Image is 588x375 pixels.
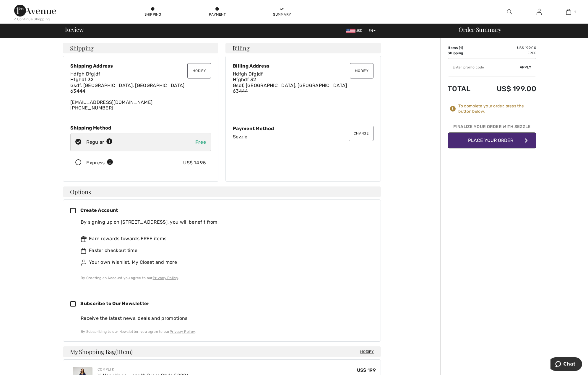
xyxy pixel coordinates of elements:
div: By Subscribing to our Newsletter, you agree to our . [81,329,373,334]
a: 1 [554,8,583,15]
div: Shipping Method [70,125,211,131]
div: Compli K [98,367,189,372]
img: faster.svg [81,248,87,254]
span: 1 [460,46,462,50]
div: Payment [209,12,226,17]
div: Summary [273,12,291,17]
span: Shipping [70,45,94,51]
div: Your own Wishlist, My Closet and more [81,259,369,266]
span: Review [65,27,84,32]
td: Shipping [448,50,480,56]
td: Total [448,79,480,99]
span: Free [195,139,206,145]
img: US Dollar [346,29,355,33]
div: Finalize Your Order with Sezzle [448,124,536,132]
div: By signing up on [STREET_ADDRESS], you will benefit from: [81,219,369,226]
span: Hdfgh Dfgjdf [233,71,263,77]
span: EN [368,29,376,33]
div: To complete your order, press the button below. [458,104,536,114]
button: Place Your Order [448,132,536,148]
td: US$ 199.00 [480,45,536,50]
div: By Creating an Account you agree to our . [81,275,369,281]
div: [EMAIL_ADDRESS][DOMAIN_NAME] [PHONE_NUMBER] [70,71,211,111]
div: Billing Address [233,63,373,69]
div: Shipping Address [70,63,211,69]
td: Free [480,50,536,56]
a: Privacy Policy [153,276,178,280]
span: ( Item) [115,348,133,356]
div: Payment Method [233,126,373,131]
td: US$ 199.00 [480,79,536,99]
span: Billing [233,45,249,51]
img: ownWishlist.svg [81,260,87,266]
span: US$ 199 [357,367,376,373]
h4: Options [63,186,381,197]
button: Change [349,126,373,141]
img: 1ère Avenue [14,5,56,17]
div: Order Summary [451,27,584,32]
input: Promo code [448,58,520,76]
span: Hfghdf 32 Gsdf, [GEOGRAPHIC_DATA], [GEOGRAPHIC_DATA] 63444 [233,77,347,94]
button: Modify [187,63,211,78]
div: Receive the latest news, deals and promotions [81,315,373,322]
span: Hdfgh Dfgjdf [70,71,100,77]
h4: My Shopping Bag [63,346,381,357]
div: Regular [86,139,113,146]
img: My Info [537,8,542,15]
td: Items ( ) [448,45,480,50]
span: 1 [117,348,119,355]
iframe: Opens a widget where you can chat to one of our agents [550,357,582,372]
div: Express [86,159,113,166]
span: Modify [360,349,374,355]
img: My Bag [566,8,571,15]
div: Shipping [144,12,162,17]
div: Earn rewards towards FREE items [81,235,369,242]
span: Hfghdf 32 Gsdf, [GEOGRAPHIC_DATA], [GEOGRAPHIC_DATA] 63444 [70,77,185,94]
span: 1 [574,9,576,14]
span: Create Account [80,207,118,213]
button: Modify [350,63,373,78]
span: USD [346,29,365,33]
div: < Continue Shopping [14,17,50,22]
div: Faster checkout time [81,247,369,254]
span: Subscribe to Our Newsletter [80,301,149,306]
img: search the website [507,8,512,15]
a: Privacy Policy [170,330,195,334]
a: Sign In [532,8,546,16]
img: rewards.svg [81,236,87,242]
div: Sezzle [233,134,373,140]
span: Apply [520,65,532,70]
div: US$ 14.95 [183,159,206,166]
